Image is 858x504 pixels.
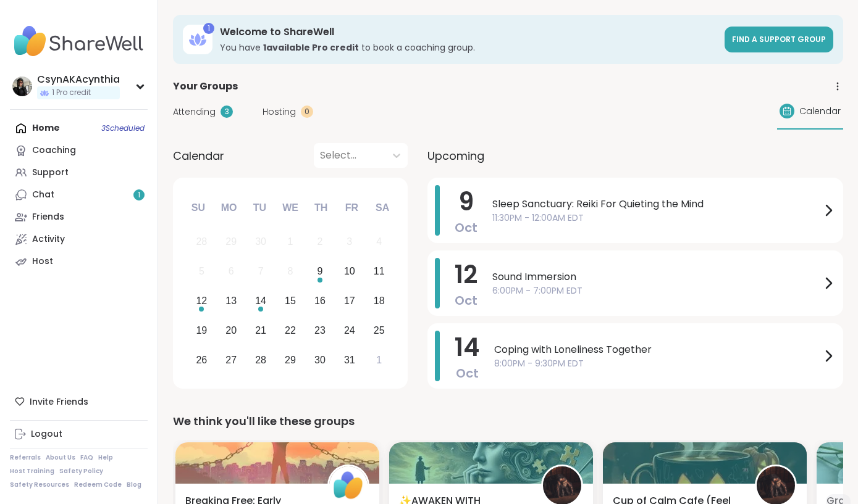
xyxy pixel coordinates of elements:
div: 21 [255,322,266,339]
div: Choose Saturday, October 11th, 2025 [366,258,392,285]
div: 28 [255,352,266,368]
a: Chat1 [10,184,148,206]
div: 18 [374,292,385,309]
div: Choose Sunday, October 19th, 2025 [188,317,215,344]
div: 24 [344,322,355,339]
a: Host Training [10,467,54,476]
a: Help [98,453,113,462]
div: Choose Friday, October 31st, 2025 [336,347,363,373]
div: 11 [374,263,385,279]
div: Not available Friday, October 3rd, 2025 [336,229,363,255]
div: 8 [288,263,293,279]
div: 23 [314,322,326,339]
div: Not available Saturday, October 4th, 2025 [366,229,392,255]
div: Not available Tuesday, October 7th, 2025 [248,258,274,285]
a: Logout [10,423,148,445]
div: 17 [344,292,355,309]
div: 27 [225,352,237,368]
div: 25 [374,322,385,339]
a: Friends [10,206,148,228]
a: FAQ [80,453,93,462]
div: We [277,194,304,221]
div: Tu [246,194,273,221]
div: 9 [317,263,322,279]
div: Choose Wednesday, October 29th, 2025 [277,347,304,373]
div: Not available Sunday, October 5th, 2025 [188,258,215,285]
div: Choose Thursday, October 30th, 2025 [307,347,334,373]
div: 1 [203,23,214,34]
div: Not available Thursday, October 2nd, 2025 [307,229,334,255]
span: Upcoming [427,147,484,164]
span: Oct [455,292,477,309]
div: 19 [196,322,207,339]
div: Choose Thursday, October 23rd, 2025 [307,317,334,344]
div: Choose Wednesday, October 22nd, 2025 [277,317,304,344]
img: ShareWell Nav Logo [10,20,148,63]
div: Choose Friday, October 24th, 2025 [336,317,363,344]
span: 6:00PM - 7:00PM EDT [492,284,821,297]
span: 8:00PM - 9:30PM EDT [494,357,821,370]
h3: Welcome to ShareWell [220,25,717,39]
span: 9 [458,184,474,219]
a: Safety Policy [59,467,103,476]
div: 29 [225,233,237,250]
a: Safety Resources [10,481,69,489]
span: Your Groups [173,79,238,94]
div: Not available Monday, October 6th, 2025 [218,258,245,285]
a: Coaching [10,139,148,162]
div: Su [185,194,212,221]
div: 7 [258,263,264,279]
div: Choose Tuesday, October 21st, 2025 [248,317,274,344]
div: Mo [215,194,242,221]
span: Hosting [263,105,296,118]
div: 12 [196,292,207,309]
span: Calendar [799,105,841,118]
div: 30 [255,233,266,250]
div: Choose Sunday, October 26th, 2025 [188,347,215,373]
div: Not available Monday, September 29th, 2025 [218,229,245,255]
div: Choose Friday, October 10th, 2025 [336,258,363,285]
div: 5 [199,263,204,279]
div: Host [32,255,53,268]
div: Th [308,194,335,221]
div: Invite Friends [10,390,148,413]
div: Choose Saturday, October 25th, 2025 [366,317,392,344]
span: 1 Pro credit [52,88,91,98]
div: Not available Tuesday, September 30th, 2025 [248,229,274,255]
div: 6 [229,263,234,279]
div: 13 [225,292,237,309]
div: Choose Friday, October 17th, 2025 [336,288,363,315]
div: Support [32,167,69,179]
div: Choose Tuesday, October 14th, 2025 [248,288,274,315]
div: 29 [285,352,296,368]
div: 28 [196,233,207,250]
div: month 2025-10 [187,227,393,374]
div: Choose Tuesday, October 28th, 2025 [248,347,274,373]
div: We think you'll like these groups [173,413,843,430]
div: 16 [314,292,326,309]
span: 12 [455,257,477,292]
span: Coping with Loneliness Together [494,342,821,357]
div: Choose Saturday, November 1st, 2025 [366,347,392,373]
div: Choose Monday, October 27th, 2025 [218,347,245,373]
div: Activity [32,233,65,246]
div: 30 [314,352,326,368]
div: 14 [255,292,266,309]
span: 1 [138,190,140,200]
span: 14 [455,330,479,365]
div: 31 [344,352,355,368]
div: 15 [285,292,296,309]
span: Oct [455,219,477,236]
div: Choose Thursday, October 9th, 2025 [307,258,334,285]
div: Choose Sunday, October 12th, 2025 [188,288,215,315]
h3: You have to book a coaching group. [220,41,717,54]
span: Calendar [173,147,224,164]
span: 11:30PM - 12:00AM EDT [492,212,821,225]
div: CsynAKAcynthia [37,73,120,86]
div: Not available Sunday, September 28th, 2025 [188,229,215,255]
a: Blog [127,481,141,489]
div: Friends [32,211,64,223]
div: Choose Monday, October 13th, 2025 [218,288,245,315]
a: About Us [46,453,75,462]
a: Activity [10,228,148,250]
